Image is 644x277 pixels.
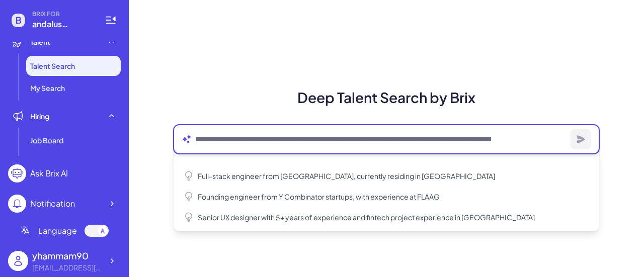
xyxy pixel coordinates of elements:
[178,188,595,206] button: Founding engineer from Y Combinator startups, with experience at FLAAG
[30,167,68,179] div: Ask Brix AI
[38,225,77,237] span: Language
[30,111,49,121] span: Hiring
[178,208,595,227] button: Senior UX designer with 5+ years of experience and fintech project experience in [GEOGRAPHIC_DATA]
[30,83,65,93] span: My Search
[198,192,440,202] span: Founding engineer from Y Combinator startups, with experience at FLAAG
[30,198,75,210] div: Notification
[8,251,28,271] img: user_logo.png
[161,87,612,108] h1: Deep Talent Search by Brix
[30,61,75,71] span: Talent Search
[30,135,63,145] span: Job Board
[178,167,595,186] button: Full-stack engineer from [GEOGRAPHIC_DATA], currently residing in [GEOGRAPHIC_DATA]
[32,18,93,30] span: andalus imternational school
[32,262,103,273] div: yhammam@as.edu.sa
[32,10,93,18] span: BRIX FOR
[32,249,103,262] div: yhammam90
[198,171,495,181] span: Full-stack engineer from [GEOGRAPHIC_DATA], currently residing in [GEOGRAPHIC_DATA]
[198,212,535,223] span: Senior UX designer with 5+ years of experience and fintech project experience in [GEOGRAPHIC_DATA]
